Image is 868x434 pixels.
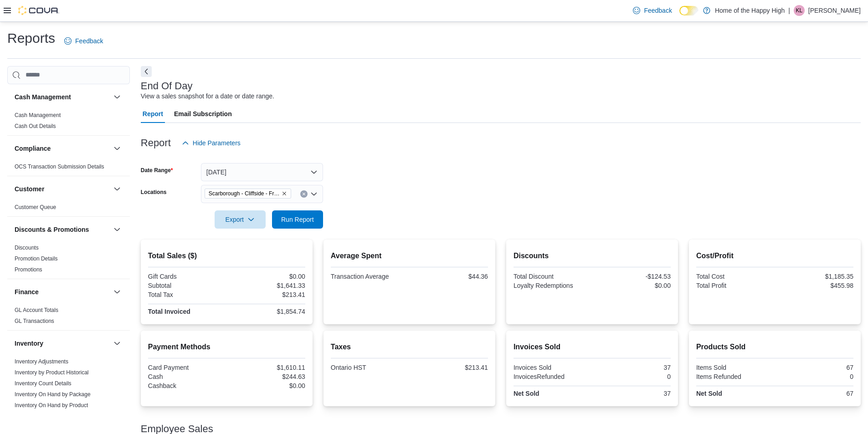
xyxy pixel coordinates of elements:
button: Run Report [272,210,323,229]
div: $455.98 [776,282,853,289]
div: Compliance [7,161,130,176]
div: $244.63 [228,373,305,380]
h2: Cost/Profit [696,250,853,261]
div: $0.00 [228,273,305,280]
a: OCS Transaction Submission Details [15,163,104,170]
button: Compliance [112,143,123,154]
div: 0 [776,373,853,380]
div: Items Sold [696,364,773,371]
button: [DATE] [201,163,323,181]
div: $1,854.74 [228,308,305,315]
p: Home of the Happy High [715,5,785,16]
a: Inventory Adjustments [15,358,68,365]
h3: Compliance [15,144,51,153]
span: Cash Out Details [15,123,56,130]
button: Finance [15,287,110,296]
h2: Discounts [514,250,671,261]
button: Customer [15,184,110,194]
div: $0.00 [228,382,305,389]
button: Finance [112,286,123,297]
label: Date Range [141,167,173,174]
h2: Payment Methods [148,342,305,352]
div: Customer [7,202,130,216]
label: Locations [141,189,167,196]
span: Run Report [281,215,314,224]
div: 37 [594,390,671,397]
div: Total Tax [148,291,225,298]
div: $44.36 [411,273,488,280]
div: -$124.53 [594,273,671,280]
a: Inventory by Product Historical [15,369,89,376]
span: Email Subscription [174,105,232,123]
input: Dark Mode [679,6,699,15]
div: Invoices Sold [514,364,591,371]
button: Clear input [300,190,308,198]
a: Promotion Details [15,255,58,262]
div: Cash Management [7,110,130,135]
div: $1,610.11 [228,364,305,371]
a: Promotions [15,266,42,273]
h2: Products Sold [696,342,853,352]
div: 67 [776,390,853,397]
a: Inventory On Hand by Product [15,402,88,408]
button: Compliance [15,144,110,153]
strong: Net Sold [514,390,539,397]
div: $0.00 [594,282,671,289]
div: Discounts & Promotions [7,242,130,279]
h2: Invoices Sold [514,342,671,352]
div: Card Payment [148,364,225,371]
button: Customer [112,184,123,194]
span: Inventory On Hand by Product [15,402,88,409]
button: Export [215,210,266,229]
span: Hide Parameters [193,138,241,148]
div: 67 [776,364,853,371]
button: Discounts & Promotions [112,224,123,235]
span: GL Account Totals [15,306,58,314]
a: Discounts [15,245,39,251]
div: Total Profit [696,282,773,289]
span: Cash Management [15,112,61,119]
span: Inventory Count Details [15,380,72,387]
div: Subtotal [148,282,225,289]
h3: Finance [15,287,39,296]
button: Cash Management [112,92,123,102]
span: KL [796,5,803,16]
div: Items Refunded [696,373,773,380]
h3: Customer [15,184,44,194]
div: Gift Cards [148,273,225,280]
h2: Average Spent [331,250,488,261]
a: Customer Queue [15,204,56,210]
div: $1,185.35 [776,273,853,280]
div: Loyalty Redemptions [514,282,591,289]
div: Transaction Average [331,273,408,280]
a: GL Account Totals [15,307,58,313]
button: Discounts & Promotions [15,225,110,234]
button: Inventory [112,338,123,349]
p: [PERSON_NAME] [808,5,861,16]
div: Cash [148,373,225,380]
span: Scarborough - Cliffside - Friendly Stranger [209,189,280,198]
h1: Reports [7,29,55,47]
span: Feedback [75,36,103,46]
div: Total Discount [514,273,591,280]
div: $213.41 [228,291,305,298]
span: Promotion Details [15,255,58,262]
span: OCS Transaction Submission Details [15,163,104,170]
a: Feedback [629,1,675,20]
span: Report [143,105,163,123]
h2: Taxes [331,342,488,352]
h3: Inventory [15,339,43,348]
div: View a sales snapshot for a date or date range. [141,92,274,101]
h3: End Of Day [141,81,193,92]
span: Inventory by Product Historical [15,369,89,376]
a: Inventory Count Details [15,380,72,387]
img: Cova [18,6,59,15]
h3: Report [141,138,171,148]
span: Feedback [644,6,672,15]
h3: Cash Management [15,92,71,102]
button: Next [141,66,152,77]
span: Inventory On Hand by Package [15,391,91,398]
div: 37 [594,364,671,371]
div: Total Cost [696,273,773,280]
